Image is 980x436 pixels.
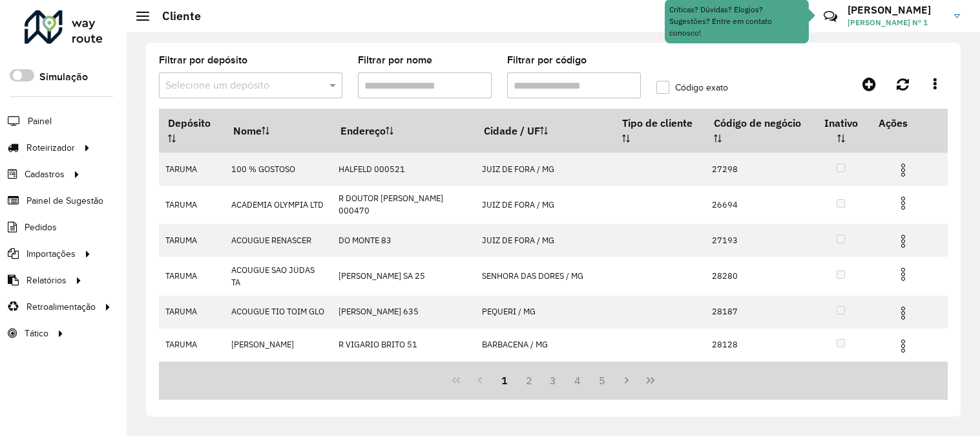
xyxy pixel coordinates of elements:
[614,109,705,153] th: Tipo de cliente
[492,368,517,393] button: 1
[224,257,331,295] td: ACOUGUE SAO JUDAS TA
[848,4,944,16] h3: [PERSON_NAME]
[159,257,224,295] td: TARUMA
[705,257,812,295] td: 28280
[638,368,663,393] button: Last Page
[475,224,614,257] td: JUIZ DE FORA / MG
[39,69,88,85] label: Simulação
[25,327,48,340] span: Tático
[656,81,728,94] label: Código exato
[331,329,475,362] td: R VIGARIO BRITO 51
[25,168,65,181] span: Cadastros
[159,296,224,329] td: TARUMA
[331,109,475,153] th: Endereço
[813,109,870,153] th: Inativo
[26,300,96,314] span: Retroalimentação
[358,52,432,68] label: Filtrar por nome
[159,186,224,224] td: TARUMA
[159,52,247,68] label: Filtrar por depósito
[331,224,475,257] td: DO MONTE 83
[26,194,103,208] span: Painel de Sugestão
[517,368,541,393] button: 2
[705,186,812,224] td: 26694
[224,153,331,186] td: 100 % GOSTOSO
[224,329,331,362] td: [PERSON_NAME]
[475,109,614,153] th: Cidade / UF
[159,109,224,153] th: Depósito
[507,52,587,68] label: Filtrar por código
[224,362,331,395] td: ADESIO [PERSON_NAME]
[331,153,475,186] td: HALFELD 000521
[331,257,475,295] td: [PERSON_NAME] SA 25
[590,368,614,393] button: 5
[331,296,475,329] td: [PERSON_NAME] 635
[475,153,614,186] td: JUIZ DE FORA / MG
[705,296,812,329] td: 28187
[26,247,76,261] span: Importações
[224,224,331,257] td: ACOUGUE RENASCER
[224,109,331,153] th: Nome
[870,109,947,136] th: Ações
[705,329,812,362] td: 28128
[28,114,52,128] span: Painel
[331,362,475,395] td: R SAO [PERSON_NAME] 000261
[475,257,614,295] td: SENHORA DAS DORES / MG
[475,186,614,224] td: JUIZ DE FORA / MG
[705,153,812,186] td: 27298
[25,221,57,234] span: Pedidos
[817,3,844,30] a: Contato Rápido
[848,17,944,28] span: [PERSON_NAME] Nº 1
[224,296,331,329] td: ACOUGUE TIO TOIM GLO
[26,141,75,155] span: Roteirizador
[331,186,475,224] td: R DOUTOR [PERSON_NAME] 000470
[614,368,639,393] button: Next Page
[149,9,201,23] h2: Cliente
[475,362,614,395] td: BARBACENA / MG
[565,368,590,393] button: 4
[224,186,331,224] td: ACADEMIA OLYMPIA LTD
[541,368,566,393] button: 3
[26,274,67,287] span: Relatórios
[159,224,224,257] td: TARUMA
[159,153,224,186] td: TARUMA
[475,329,614,362] td: BARBACENA / MG
[705,224,812,257] td: 27193
[159,362,224,395] td: TARUMA
[705,362,812,395] td: 26436
[705,109,812,153] th: Código de negócio
[159,329,224,362] td: TARUMA
[475,296,614,329] td: PEQUERI / MG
